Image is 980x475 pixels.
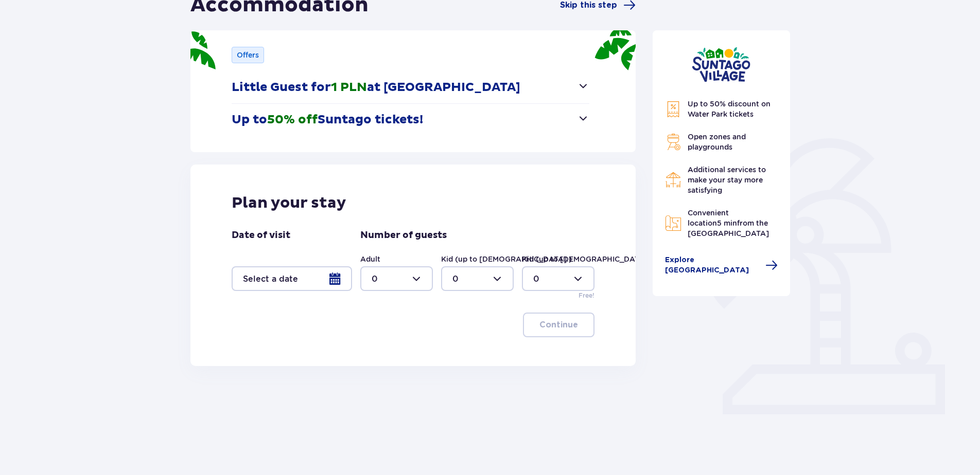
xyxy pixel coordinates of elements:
button: Little Guest for1 PLNat [GEOGRAPHIC_DATA] [232,71,589,103]
span: 50% off [267,112,318,127]
span: Up to 50% discount on Water Park tickets [688,100,771,118]
img: Discount Icon [665,101,681,118]
p: Date of visit [232,229,290,242]
img: Suntago Village [692,47,750,82]
img: Grill Icon [665,134,681,150]
p: Plan your stay [232,193,346,213]
p: Continue [539,319,578,331]
button: Up to50% offSuntago tickets! [232,104,589,136]
span: 5 min [717,219,737,227]
img: Map Icon [665,215,681,231]
p: Little Guest for at [GEOGRAPHIC_DATA] [232,80,520,95]
label: Kid (up to [DEMOGRAPHIC_DATA].) [441,254,572,264]
img: Restaurant Icon [665,172,681,188]
label: Adult [360,254,380,264]
span: Convenient location from the [GEOGRAPHIC_DATA] [688,209,769,238]
button: Continue [523,313,594,337]
a: Explore [GEOGRAPHIC_DATA] [665,255,778,276]
p: Offers [237,50,259,60]
p: Free! [579,291,594,300]
p: Number of guests [360,229,447,242]
span: Additional services to make your stay more satisfying [688,166,766,194]
span: Open zones and playgrounds [688,133,746,151]
label: Kid (up to [DEMOGRAPHIC_DATA].) [522,254,653,264]
span: Explore [GEOGRAPHIC_DATA] [665,255,760,276]
p: Up to Suntago tickets! [232,112,423,127]
span: 1 PLN [331,80,367,95]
